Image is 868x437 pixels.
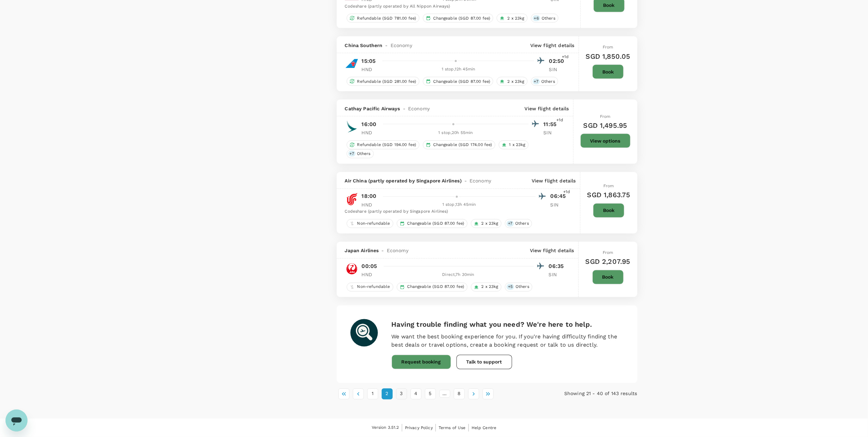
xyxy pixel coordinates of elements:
span: Refundable (SGD 194.00 fee) [355,142,419,148]
span: Changeable (SGD 87.00 fee) [405,284,467,290]
span: From [603,184,614,189]
button: Go to next page [468,389,479,400]
div: 2 x 23kg [471,219,501,228]
p: SIN [549,66,566,73]
p: HND [362,129,379,136]
span: Help Centre [472,426,497,430]
button: Go to previous page [353,389,364,400]
span: Refundable (SGD 281.00 fee) [355,79,419,85]
span: + 6 [533,15,540,21]
a: Terms of Use [439,424,466,432]
button: Book [592,65,624,79]
span: - [462,178,470,184]
span: + 5 [507,284,514,290]
button: Go to page 3 [396,389,407,400]
div: Refundable (SGD 194.00 fee) [347,141,419,149]
a: Help Centre [472,424,497,432]
span: Changeable (SGD 87.00 fee) [405,221,467,227]
span: Non-refundable [355,284,393,290]
span: Non-refundable [355,221,393,227]
div: +5Others [505,283,532,292]
p: View flight details [530,247,574,254]
button: Go to first page [338,389,349,400]
span: 2 x 23kg [479,221,501,227]
div: Codeshare (partly operated by All Nippon Airways) [345,3,568,10]
div: Changeable (SGD 87.00 fee) [397,283,467,292]
span: + 7 [533,79,540,85]
span: Economy [387,247,408,254]
button: Go to page 8 [454,389,465,400]
span: Others [513,284,532,290]
div: Direct , 7h 30min [383,272,534,279]
span: +1d [563,189,570,196]
button: Go to page 1 [367,389,378,400]
p: View flight details [525,105,569,112]
span: Japan Airlines [345,247,379,254]
p: 02:50 [549,57,566,65]
div: Refundable (SGD 281.00 fee) [347,77,419,86]
button: View options [580,134,630,148]
p: We want the best booking experience for you. If you're having difficulty finding the best deals o... [392,333,624,349]
span: +1d [556,117,563,124]
div: +7Others [347,149,374,158]
span: +1d [562,54,569,60]
p: 06:35 [549,262,566,271]
div: 2 x 23kg [497,77,527,86]
div: Non-refundable [347,219,393,228]
button: Request booking [392,355,451,369]
div: 1 x 23kg [499,141,529,149]
div: 2 x 23kg [497,14,527,23]
span: Terms of Use [439,426,466,430]
img: CZ [345,57,359,70]
p: 16:00 [362,120,377,128]
div: Refundable (SGD 781.00 fee) [347,14,419,23]
span: 2 x 23kg [505,15,527,21]
div: Changeable (SGD 87.00 fee) [423,14,494,23]
p: SIN [549,271,566,278]
img: CX [345,120,359,134]
h6: SGD 1,495.95 [583,120,627,131]
div: 1 stop , 13h 45min [383,202,535,209]
h6: SGD 2,207.95 [586,256,630,267]
span: - [383,42,391,49]
span: From [603,250,613,255]
iframe: Button to launch messaging window [5,410,27,432]
div: +7Others [531,77,558,86]
p: View flight details [532,178,576,184]
button: Go to last page [483,389,494,400]
span: Others [512,221,532,227]
button: Go to page 4 [410,389,421,400]
span: China Southern [345,42,383,49]
span: 2 x 23kg [479,284,501,290]
span: Cathay Pacific Airways [345,105,400,112]
p: Showing 21 - 40 of 143 results [537,390,637,397]
div: Changeable (SGD 87.00 fee) [423,77,494,86]
span: Changeable (SGD 174.00 fee) [431,142,495,148]
span: Economy [470,178,491,184]
p: HND [362,271,379,278]
h6: SGD 1,850.05 [586,51,630,62]
span: From [600,114,611,119]
div: +6Others [531,14,558,23]
span: Others [539,15,558,21]
p: 00:05 [362,262,377,271]
p: HND [362,202,379,209]
span: Changeable (SGD 87.00 fee) [431,15,493,21]
div: Non-refundable [347,283,393,292]
div: 1 stop , 20h 55min [383,130,529,136]
div: … [439,390,450,397]
nav: pagination navigation [337,389,537,400]
button: Go to page 5 [425,389,436,400]
p: 18:00 [362,192,377,201]
span: 1 x 23kg [507,142,528,148]
span: Air China (partly operated by Singapore Airlines) [345,178,462,184]
span: Refundable (SGD 781.00 fee) [355,15,419,21]
span: Version 3.51.2 [372,425,399,432]
span: + 7 [348,151,356,157]
a: Privacy Policy [405,424,433,432]
p: SIN [551,202,568,209]
button: Book [593,203,624,218]
button: Book [592,270,624,284]
span: Privacy Policy [405,426,433,430]
span: - [379,247,387,254]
